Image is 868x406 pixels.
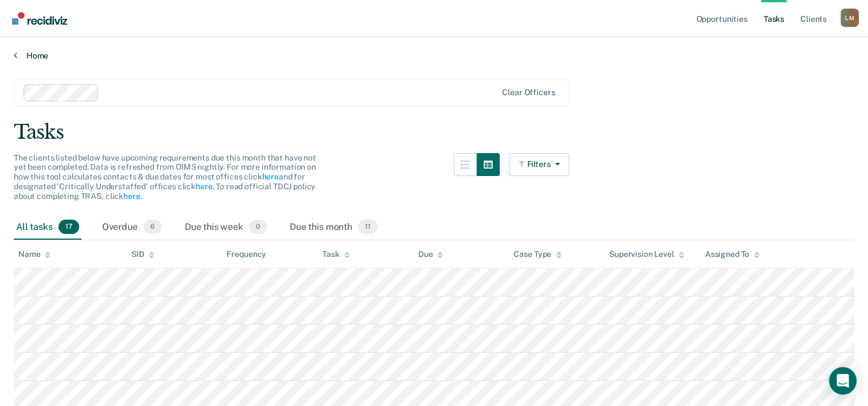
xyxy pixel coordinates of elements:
[502,88,555,97] div: Clear officers
[418,249,443,259] div: Due
[840,9,859,27] div: L M
[18,249,50,259] div: Name
[143,220,162,235] span: 6
[262,172,278,181] a: here
[249,220,267,235] span: 0
[14,50,854,61] a: Home
[196,182,212,191] a: here
[509,153,570,176] button: Filters
[227,249,266,259] div: Frequency
[287,215,380,240] div: Due this month11
[840,9,859,27] button: Profile dropdown button
[123,192,140,201] a: here
[182,215,269,240] div: Due this week0
[14,153,316,201] span: The clients listed below have upcoming requirements due this month that have not yet been complet...
[100,215,164,240] div: Overdue6
[609,249,684,259] div: Supervision Level
[358,220,377,235] span: 11
[59,220,79,235] span: 17
[513,249,562,259] div: Case Type
[14,215,81,240] div: All tasks17
[322,249,349,259] div: Task
[705,249,760,259] div: Assigned To
[12,12,67,25] img: Recidiviz
[14,120,854,144] div: Tasks
[829,367,857,395] div: Open Intercom Messenger
[131,249,155,259] div: SID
